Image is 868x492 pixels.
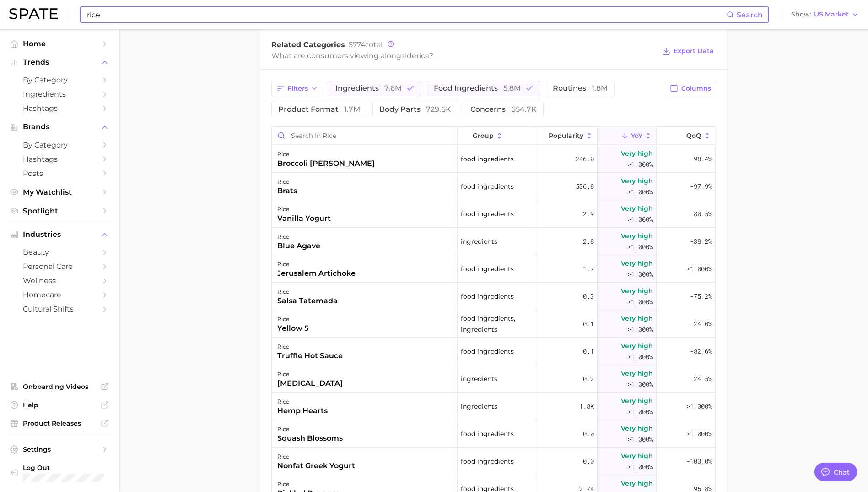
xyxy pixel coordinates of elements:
[277,350,343,361] div: truffle hot sauce
[7,380,112,394] a: Onboarding Videos
[272,127,457,144] input: Search in rice
[665,81,716,96] button: Columns
[690,236,712,247] span: -38.2%
[583,236,594,247] span: 2.8
[690,373,712,384] span: -24.5%
[416,51,429,60] span: rice
[271,49,656,62] div: What are consumers viewing alongside ?
[690,318,712,329] span: -24.0%
[277,323,308,334] div: yellow 5
[434,85,521,92] span: food ingredients
[7,416,112,430] a: Product Releases
[23,207,96,215] span: Spotlight
[473,132,494,139] span: group
[23,248,96,257] span: beauty
[7,152,112,166] a: Hashtags
[7,87,112,101] a: Ingredients
[458,127,535,145] button: group
[583,208,594,219] span: 2.9
[627,297,653,306] span: >1,000%
[23,123,96,131] span: Brands
[272,393,716,420] button: ricehemp heartsingredients1.8kVery high>1,000%>1,000%
[461,401,497,412] span: ingredients
[627,380,653,388] span: >1,000%
[461,291,514,302] span: food ingredients
[23,445,96,454] span: Settings
[277,149,375,160] div: rice
[23,58,96,66] span: Trends
[23,188,96,197] span: My Watchlist
[23,464,141,472] span: Log Out
[277,396,328,407] div: rice
[686,429,712,438] span: >1,000%
[686,456,712,467] span: -100.0%
[277,286,338,297] div: rice
[23,90,96,98] span: Ingredients
[287,85,308,93] span: Filters
[627,187,653,196] span: >1,000%
[349,40,366,49] span: 5774
[272,145,716,173] button: ricebroccoli [PERSON_NAME]food ingredients246.0Very high>1,000%-98.4%
[535,127,598,145] button: Popularity
[7,398,112,412] a: Help
[674,47,714,55] span: Export Data
[344,105,360,114] span: 1.7m
[690,153,712,164] span: -98.4%
[598,127,657,145] button: YoY
[553,85,608,92] span: routines
[690,208,712,219] span: -80.5%
[511,105,537,114] span: 654.7k
[384,84,402,93] span: 7.6m
[277,479,339,490] div: rice
[7,443,112,456] a: Settings
[737,11,763,19] span: Search
[7,120,112,134] button: Brands
[7,288,112,302] a: homecare
[23,276,96,285] span: wellness
[621,175,653,186] span: Very high
[272,283,716,310] button: ricesalsa tatemadafood ingredients0.3Very high>1,000%-75.2%
[621,478,653,489] span: Very high
[277,314,308,325] div: rice
[272,228,716,255] button: riceblue agaveingredients2.8Very high>1,000%-38.2%
[277,424,343,435] div: rice
[277,204,331,215] div: rice
[277,176,297,187] div: rice
[7,73,112,87] a: by Category
[7,138,112,152] a: by Category
[621,423,653,434] span: Very high
[621,203,653,214] span: Very high
[23,76,96,84] span: by Category
[690,181,712,192] span: -97.9%
[470,106,537,113] span: concerns
[272,365,716,393] button: rice[MEDICAL_DATA]ingredients0.2Very high>1,000%-24.5%
[631,132,642,139] span: YoY
[549,132,583,139] span: Popularity
[272,338,716,365] button: ricetruffle hot saucefood ingredients0.1Very high>1,000%-82.6%
[627,407,653,416] span: >1,000%
[23,383,96,391] span: Onboarding Videos
[686,402,712,410] span: >1,000%
[277,460,355,471] div: nonfat greek yogurt
[23,262,96,271] span: personal care
[657,127,715,145] button: QoQ
[461,346,514,357] span: food ingredients
[7,245,112,259] a: beauty
[272,310,716,338] button: riceyellow 5food ingredients, ingredients0.1Very high>1,000%-24.0%
[7,185,112,199] a: My Watchlist
[627,242,653,251] span: >1,000%
[7,37,112,51] a: Home
[23,419,96,427] span: Product Releases
[461,236,497,247] span: ingredients
[277,378,343,389] div: [MEDICAL_DATA]
[690,291,712,302] span: -75.2%
[86,7,727,22] input: Search here for a brand, industry, or ingredient
[686,264,712,273] span: >1,000%
[627,270,653,279] span: >1,000%
[335,85,402,92] span: ingredients
[690,346,712,357] span: -82.6%
[583,318,594,329] span: 0.1
[576,153,594,164] span: 246.0
[627,462,653,471] span: >1,000%
[277,405,328,416] div: hemp hearts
